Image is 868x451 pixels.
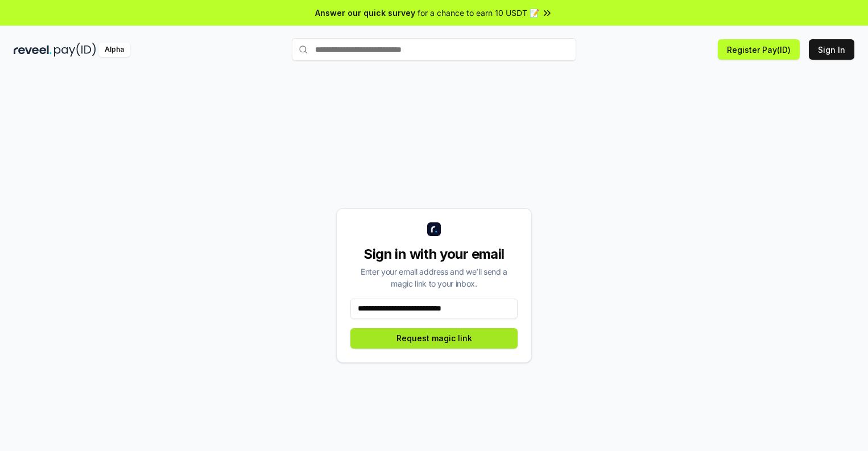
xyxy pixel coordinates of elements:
div: Alpha [98,43,130,57]
button: Sign In [809,39,854,60]
img: pay_id [54,43,96,57]
img: logo_small [427,222,441,236]
div: Enter your email address and we’ll send a magic link to your inbox. [350,266,518,289]
span: for a chance to earn 10 USDT 📝 [418,7,539,19]
img: reveel_dark [14,43,52,57]
span: Answer our quick survey [315,7,415,19]
div: Sign in with your email [350,245,518,263]
button: Request magic link [350,328,518,349]
button: Register Pay(ID) [718,39,800,60]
